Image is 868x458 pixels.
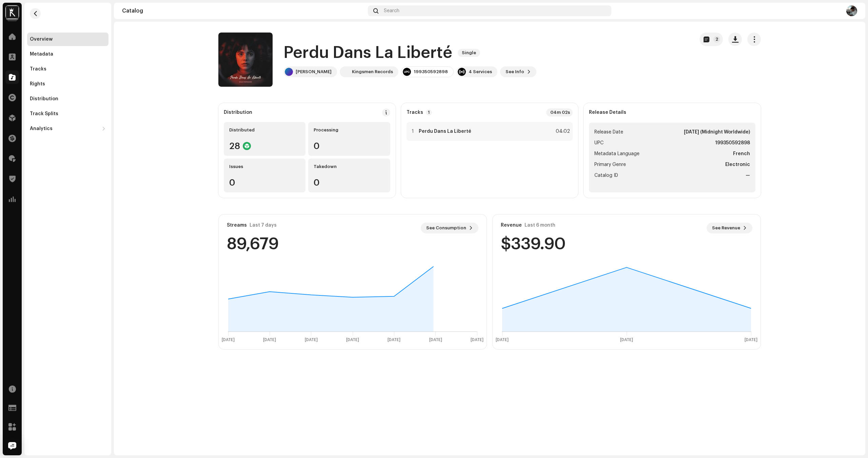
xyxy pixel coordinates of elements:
[594,139,604,147] span: UPC
[314,164,384,169] div: Takedown
[229,127,300,133] div: Distributed
[27,122,108,136] re-m-nav-dropdown: Analytics
[314,127,384,133] div: Processing
[594,161,626,169] span: Primary Genre
[122,8,365,14] div: Catalog
[699,33,723,46] button: 2
[471,338,484,342] text: [DATE]
[30,126,53,131] div: Analytics
[594,171,618,180] span: Catalog ID
[296,69,332,75] div: [PERSON_NAME]
[384,8,399,14] span: Search
[30,37,53,42] div: Overview
[594,150,639,158] span: Metadata Language
[229,164,300,169] div: Issues
[733,150,750,158] strong: French
[426,109,432,116] p-badge: 1
[27,62,108,76] re-m-nav-item: Tracks
[715,139,750,147] strong: 199350592898
[846,5,857,16] img: e7e1c77d-7ac2-4e23-a9aa-5e1bb7bb2ada
[429,338,442,342] text: [DATE]
[469,69,492,75] div: 4 Services
[407,110,423,115] strong: Tracks
[305,338,318,342] text: [DATE]
[27,33,108,46] re-m-nav-item: Overview
[419,129,471,134] strong: Perdu Dans La Liberté
[388,338,400,342] text: [DATE]
[5,5,19,19] img: e9e70cf3-c49a-424f-98c5-fab0222053be
[250,223,277,228] div: Last 7 days
[352,69,393,75] div: Kingsmen Records
[4,438,20,454] div: Open Intercom Messenger
[27,47,108,61] re-m-nav-item: Metadata
[426,221,466,235] span: See Consumption
[500,66,536,77] button: See Info
[27,107,108,121] re-m-nav-item: Track Splits
[746,171,750,180] strong: —
[525,223,555,228] div: Last 6 month
[414,69,448,75] div: 199350592898
[283,42,452,64] h1: Perdu Dans La Liberté
[421,223,478,233] button: See Consumption
[555,127,570,136] div: 04:02
[713,36,720,43] p-badge: 2
[27,92,108,106] re-m-nav-item: Distribution
[546,108,573,117] div: 04m 02s
[501,223,522,228] div: Revenue
[725,161,750,169] strong: Electronic
[224,110,252,115] div: Distribution
[346,338,359,342] text: [DATE]
[222,338,235,342] text: [DATE]
[30,66,46,72] div: Tracks
[458,49,480,57] span: Single
[30,81,45,87] div: Rights
[712,221,740,235] span: See Revenue
[496,338,509,342] text: [DATE]
[594,128,623,136] span: Release Date
[684,128,750,136] strong: [DATE] (Midnight Worldwide)
[707,223,752,233] button: See Revenue
[263,338,276,342] text: [DATE]
[341,68,349,76] img: 95a75d4c-b0d0-42bb-8664-be424f5e1ae7
[27,77,108,91] re-m-nav-item: Rights
[30,111,58,117] div: Track Splits
[506,65,524,79] span: See Info
[589,110,626,115] strong: Release Details
[745,338,757,342] text: [DATE]
[227,223,247,228] div: Streams
[30,96,58,102] div: Distribution
[30,51,53,57] div: Metadata
[620,338,633,342] text: [DATE]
